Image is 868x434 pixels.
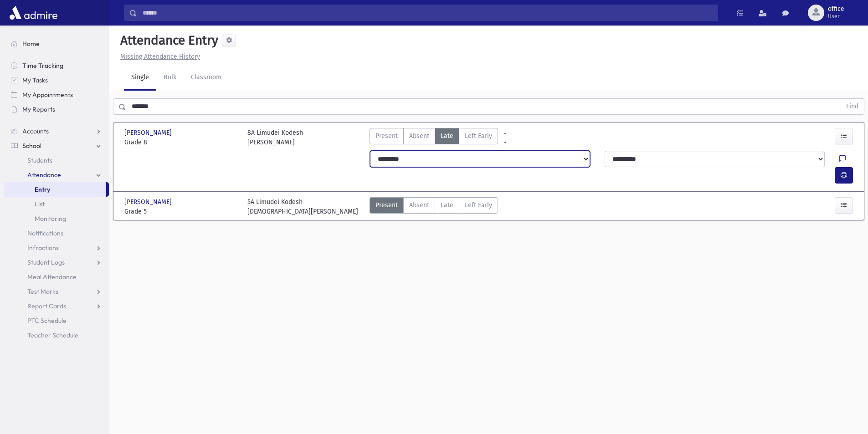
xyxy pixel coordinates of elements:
div: AttTypes [370,197,498,216]
u: Missing Attendance History [120,53,200,61]
a: Missing Attendance History [117,53,200,61]
span: School [22,142,41,150]
span: Left Early [465,131,492,141]
a: Bulk [156,65,184,91]
span: Present [375,131,398,141]
span: Left Early [465,200,492,210]
button: Find [841,99,864,114]
span: Present [375,200,398,210]
a: Monitoring [4,211,109,226]
a: My Appointments [4,87,109,102]
div: 5A Limudei Kodesh [DEMOGRAPHIC_DATA][PERSON_NAME] [247,197,358,216]
span: Grade 5 [124,207,238,216]
span: Accounts [22,127,49,135]
span: Infractions [27,244,59,252]
h5: Attendance Entry [117,33,218,48]
a: Infractions [4,240,109,255]
span: My Tasks [22,76,48,84]
span: Monitoring [35,214,66,223]
a: Attendance [4,168,109,182]
a: Single [124,65,156,91]
span: User [828,13,844,20]
span: Time Tracking [22,61,63,70]
span: [PERSON_NAME] [124,128,174,138]
img: AdmirePro [7,4,60,22]
span: Late [441,200,453,210]
span: Student Logs [27,258,65,266]
span: Notifications [27,229,63,237]
span: Attendance [27,171,61,179]
div: AttTypes [370,128,498,147]
a: Classroom [184,65,229,91]
span: Entry [35,185,50,194]
a: School [4,138,109,153]
a: Home [4,36,109,51]
span: Test Marks [27,287,58,296]
span: Report Cards [27,302,66,310]
span: Teacher Schedule [27,331,78,339]
span: My Reports [22,105,55,113]
a: Student Logs [4,255,109,270]
span: [PERSON_NAME] [124,197,174,207]
span: Home [22,40,40,48]
a: Report Cards [4,299,109,313]
span: My Appointments [22,91,73,99]
a: PTC Schedule [4,313,109,328]
a: Time Tracking [4,58,109,73]
a: Test Marks [4,284,109,299]
a: My Tasks [4,73,109,87]
span: Late [441,131,453,141]
a: Teacher Schedule [4,328,109,342]
a: Students [4,153,109,168]
span: office [828,5,844,13]
a: Notifications [4,226,109,240]
span: Absent [409,131,429,141]
div: 8A Limudei Kodesh [PERSON_NAME] [247,128,303,147]
input: Search [137,5,718,21]
span: List [35,200,45,208]
span: Grade 8 [124,138,238,147]
span: Students [27,156,52,164]
span: Meal Attendance [27,273,77,281]
span: PTC Schedule [27,317,67,325]
a: Entry [4,182,106,197]
span: Absent [409,200,429,210]
a: List [4,197,109,211]
a: My Reports [4,102,109,117]
a: Meal Attendance [4,270,109,284]
a: Accounts [4,124,109,138]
